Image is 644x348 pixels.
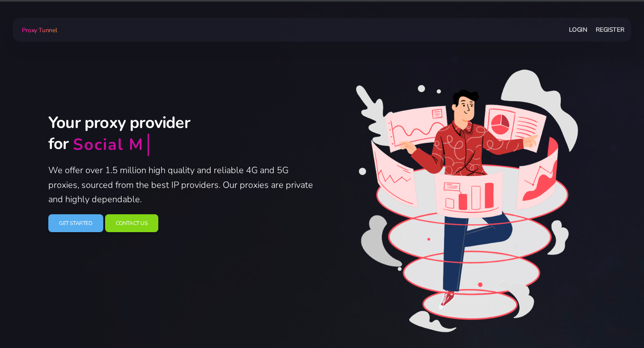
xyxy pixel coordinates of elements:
[48,214,103,233] a: Get Started
[20,23,57,37] a: Proxy Tunnel
[22,26,57,34] span: Proxy Tunnel
[512,202,633,337] iframe: Webchat Widget
[48,113,317,156] h2: Your proxy provider for
[569,21,587,38] a: Login
[48,163,317,207] p: We offer over 1.5 million high quality and reliable 4G and 5G proxies, sourced from the best IP p...
[73,135,144,156] div: Social M
[105,214,158,233] a: Contact Us
[596,21,624,38] a: Register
